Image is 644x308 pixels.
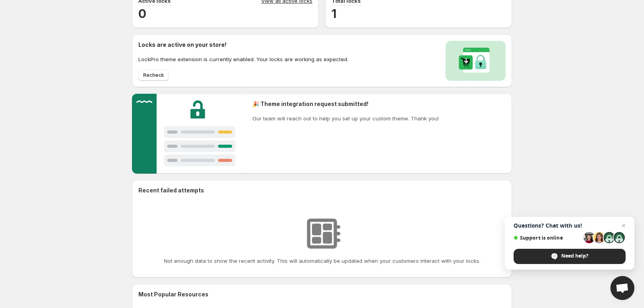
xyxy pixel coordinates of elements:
h2: Recent failed attempts [138,186,204,194]
h2: 0 [138,6,312,22]
p: Our team will reach out to help you set up your custom theme. Thank you! [252,114,439,122]
img: Customer support [132,94,243,174]
img: No resources found [302,214,342,254]
span: Questions? Chat with us! [514,222,626,229]
img: Locks activated [446,41,506,81]
h2: 1 [332,6,506,22]
span: Support is online [514,235,581,241]
button: Recheck [138,70,169,81]
h2: 🎉 Theme integration request submitted! [252,100,439,108]
p: Not enough data to show the recent activity. This will automatically be updated when your custome... [164,257,480,265]
span: Recheck [143,72,164,78]
div: Need help? [514,249,626,264]
span: Close chat [619,221,628,230]
span: Need help? [561,252,588,260]
h2: Locks are active on your store! [138,41,348,49]
div: Open chat [610,276,634,300]
p: LockPro theme extension is currently enabled. Your locks are working as expected. [138,55,348,63]
h2: Most Popular Resources [138,290,506,298]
